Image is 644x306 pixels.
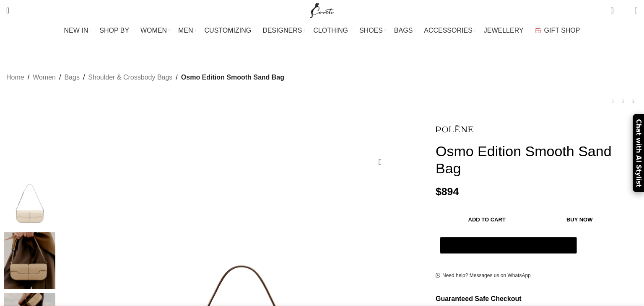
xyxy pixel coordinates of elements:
[178,22,196,39] a: MEN
[440,211,534,229] button: Add to cart
[436,273,531,279] a: Need help? Messages us on WhatsApp
[2,22,642,39] div: Main navigation
[6,72,284,83] nav: Breadcrumb
[4,232,55,293] div: 2 / 4
[440,237,577,254] button: Pay with GPay
[436,186,441,197] span: $
[205,26,252,34] span: CUSTOMIZING
[611,4,618,10] span: 0
[535,28,541,33] img: GiftBag
[424,22,475,39] a: ACCESSORIES
[608,96,618,106] a: Previous product
[622,8,628,15] span: 0
[178,26,193,34] span: MEN
[140,26,167,34] span: WOMEN
[64,22,91,39] a: NEW IN
[606,2,618,19] a: 0
[64,26,88,34] span: NEW IN
[33,72,56,83] a: Women
[620,2,628,19] div: My Wishlist
[436,143,638,177] h1: Osmo Edition Smooth Sand Bag
[6,72,24,83] a: Home
[436,295,522,302] strong: Guaranteed Safe Checkout
[99,22,132,39] a: SHOP BY
[88,72,172,83] a: Shoulder & Crossbody Bags
[313,22,351,39] a: CLOTHING
[99,26,129,34] span: SHOP BY
[544,26,580,34] span: GIFT SHOP
[4,232,55,289] img: Polene bag
[359,26,383,34] span: SHOES
[262,22,305,39] a: DESIGNERS
[4,171,55,232] div: 1 / 4
[538,211,621,229] button: Buy now
[535,22,580,39] a: GIFT SHOP
[181,72,284,83] span: Osmo Edition Smooth Sand Bag
[424,26,473,34] span: ACCESSORIES
[484,26,524,34] span: JEWELLERY
[436,186,459,197] bdi: 894
[4,171,55,228] img: Polene
[313,26,348,34] span: CLOTHING
[205,22,254,39] a: CUSTOMIZING
[140,22,170,39] a: WOMEN
[2,2,13,19] a: Search
[436,119,473,139] img: Polene
[308,6,336,13] a: Site logo
[628,96,638,106] a: Next product
[484,22,527,39] a: JEWELLERY
[394,26,413,34] span: BAGS
[394,22,415,39] a: BAGS
[64,72,79,83] a: Bags
[262,26,302,34] span: DESIGNERS
[359,22,386,39] a: SHOES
